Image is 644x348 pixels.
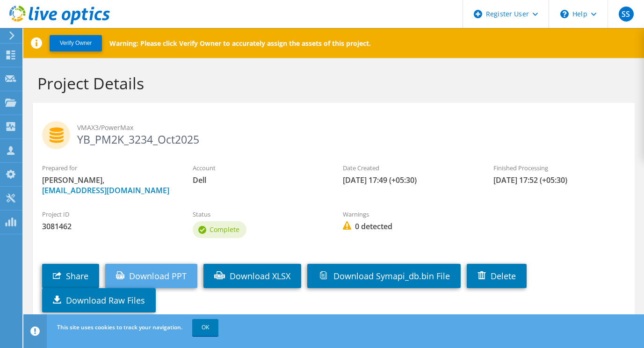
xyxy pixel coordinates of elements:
a: Share [42,264,99,288]
label: Finished Processing [493,163,625,173]
a: Download PPT [105,264,197,288]
span: [DATE] 17:52 (+05:30) [493,175,625,185]
label: Prepared for [42,163,174,173]
span: Complete [210,225,239,234]
span: 3081462 [42,221,174,232]
span: Dell [193,175,325,185]
a: Delete [467,264,527,288]
label: Warnings [343,210,475,219]
a: Download Symapi_db.bin File [307,264,461,288]
a: OK [192,319,218,336]
h1: Project Details [37,73,625,93]
a: Download Raw Files [42,288,156,312]
button: Verify Owner [50,35,102,51]
label: Status [193,210,325,219]
label: Project ID [42,210,174,219]
a: [EMAIL_ADDRESS][DOMAIN_NAME] [42,185,169,196]
span: [PERSON_NAME], [42,175,174,196]
svg: \n [560,10,569,18]
p: Warning: Please click Verify Owner to accurately assign the assets of this project. [109,39,371,48]
a: Download XLSX [203,264,301,288]
span: [DATE] 17:49 (+05:30) [343,175,475,185]
h2: YB_PM2K_3234_Oct2025 [42,121,625,145]
span: VMAX3/PowerMax [77,123,625,133]
span: This site uses cookies to track your navigation. [57,323,182,331]
span: 0 detected [343,221,475,232]
label: Date Created [343,163,475,173]
label: Account [193,163,325,173]
span: SS [619,7,634,22]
